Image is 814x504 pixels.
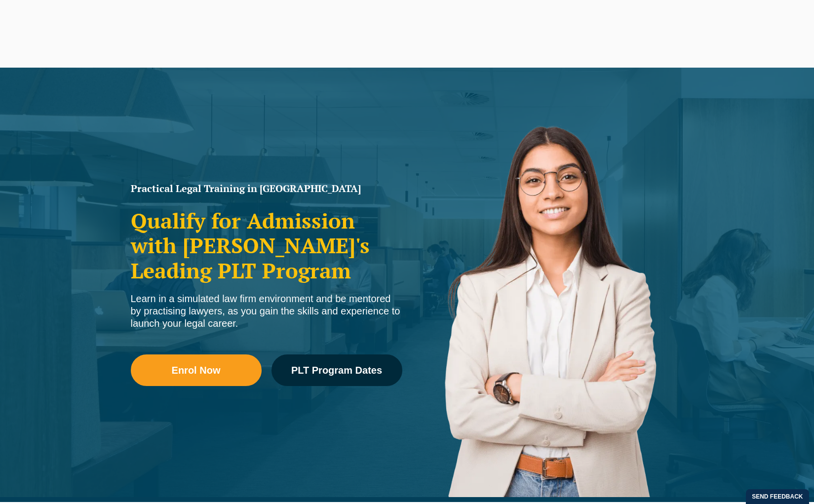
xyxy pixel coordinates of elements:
[131,293,402,330] div: Learn in a simulated law firm environment and be mentored by practising lawyers, as you gain the ...
[131,208,402,283] h2: Qualify for Admission with [PERSON_NAME]'s Leading PLT Program
[271,354,402,386] a: PLT Program Dates
[172,365,221,375] span: Enrol Now
[131,354,262,386] a: Enrol Now
[291,365,382,375] span: PLT Program Dates
[131,184,402,194] h1: Practical Legal Training in [GEOGRAPHIC_DATA]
